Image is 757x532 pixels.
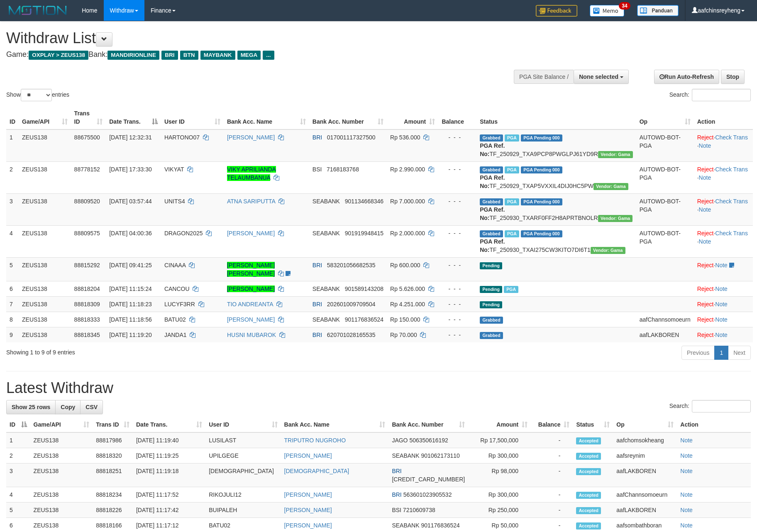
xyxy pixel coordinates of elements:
[327,262,376,268] span: Copy 583201056682535 to clipboard
[200,51,235,60] span: MAYBANK
[694,296,753,312] td: ·
[715,262,728,268] a: Note
[680,507,693,513] a: Note
[694,225,753,257] td: · ·
[327,166,359,173] span: Copy 7168183768 to clipboard
[468,487,531,503] td: Rp 300,000
[613,503,677,518] td: aafLAKBOREN
[12,404,50,410] span: Show 25 rows
[30,464,93,487] td: ZEUS138
[133,487,205,503] td: [DATE] 11:17:52
[6,296,19,312] td: 7
[164,166,184,173] span: VIKYAT
[480,134,503,142] span: Grabbed
[327,134,376,141] span: Copy 017001117327500 to clipboard
[576,453,601,460] span: Accepted
[313,301,322,307] span: BRI
[680,491,693,498] a: Note
[19,296,71,312] td: ZEUS138
[521,230,562,237] span: PGA Pending
[164,198,185,205] span: UNITS4
[505,198,519,205] span: Marked by aafkaynarin
[576,437,601,444] span: Accepted
[480,174,505,189] b: PGA Ref. No:
[93,487,133,503] td: 88818234
[19,129,71,162] td: ZEUS138
[19,225,71,257] td: ZEUS138
[392,452,419,459] span: SEABANK
[531,503,573,518] td: -
[164,262,186,268] span: CINAAA
[476,161,636,193] td: TF_250929_TXAP5VXXIL4DIJ0HC5PW
[694,257,753,281] td: ·
[392,468,401,474] span: BRI
[715,230,748,237] a: Check Trans
[109,262,151,268] span: [DATE] 09:41:25
[205,503,281,518] td: BUIPALEH
[476,225,636,257] td: TF_250930_TXAI275CW3KITO7DI6T1
[715,198,748,205] a: Check Trans
[6,4,69,17] img: MOTION_logo.png
[6,257,19,281] td: 5
[164,134,200,141] span: HARTONO07
[30,432,93,448] td: ZEUS138
[313,332,322,338] span: BRI
[392,437,408,444] span: JAGO
[224,106,309,129] th: Bank Acc. Name: activate to sort column ascending
[681,346,715,360] a: Previous
[6,327,19,342] td: 9
[205,448,281,464] td: UPILGEGE
[109,332,151,338] span: [DATE] 11:19:20
[468,464,531,487] td: Rp 98,000
[109,198,151,205] span: [DATE] 03:57:44
[387,106,438,129] th: Amount: activate to sort column ascending
[505,134,519,142] span: Marked by aaftrukkakada
[403,491,452,498] span: Copy 563601023905532 to clipboard
[480,238,505,253] b: PGA Ref. No:
[74,134,100,141] span: 88675500
[133,503,205,518] td: [DATE] 11:17:42
[388,417,468,432] th: Bank Acc. Number: activate to sort column ascending
[29,51,88,60] span: OXPLAY > ZEUS138
[164,332,187,338] span: JANDA1
[6,106,19,129] th: ID
[468,448,531,464] td: Rp 300,000
[576,522,601,530] span: Accepted
[313,166,322,173] span: BSI
[392,507,401,513] span: BSI
[692,89,751,101] input: Search:
[6,345,309,356] div: Showing 1 to 9 of 9 entries
[715,316,728,323] a: Note
[227,301,273,307] a: TIO ANDREANTA
[345,198,383,205] span: Copy 901134668346 to clipboard
[636,129,694,162] td: AUTOWD-BOT-PGA
[227,262,275,277] a: [PERSON_NAME] [PERSON_NAME]
[721,70,745,84] a: Stop
[227,230,275,237] a: [PERSON_NAME]
[6,503,30,518] td: 5
[728,346,751,360] a: Next
[19,257,71,281] td: ZEUS138
[505,230,519,237] span: Marked by aafkaynarin
[390,166,425,173] span: Rp 2.990.000
[109,230,151,237] span: [DATE] 04:00:36
[109,316,151,323] span: [DATE] 11:18:56
[613,487,677,503] td: aafChannsomoeurn
[442,165,473,173] div: - - -
[19,327,71,342] td: ZEUS138
[536,5,577,17] img: Feedback.jpg
[697,166,714,173] a: Reject
[442,229,473,237] div: - - -
[227,316,275,323] a: [PERSON_NAME]
[19,312,71,327] td: ZEUS138
[514,70,574,84] div: PGA Site Balance /
[74,166,100,173] span: 88778152
[161,106,224,129] th: User ID: activate to sort column ascending
[327,301,376,307] span: Copy 202601009709504 to clipboard
[421,452,459,459] span: Copy 901062173110 to clipboard
[697,286,714,292] a: Reject
[133,464,205,487] td: [DATE] 11:19:18
[93,448,133,464] td: 88818320
[6,380,751,396] h1: Latest Withdraw
[93,464,133,487] td: 88818251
